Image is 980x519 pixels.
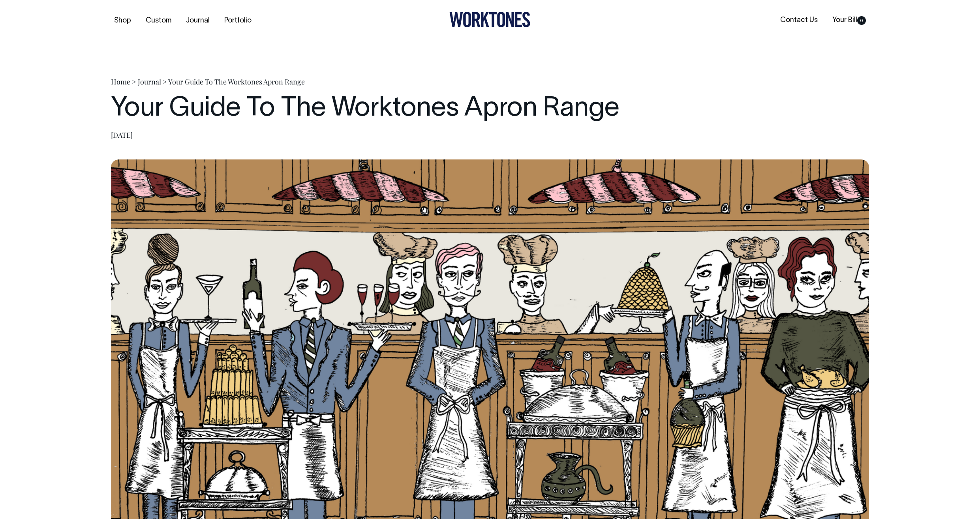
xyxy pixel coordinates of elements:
[221,14,255,27] a: Portfolio
[111,77,130,86] a: Home
[168,77,305,86] span: Your Guide To The Worktones Apron Range
[111,94,869,124] h1: Your Guide To The Worktones Apron Range
[138,77,161,86] a: Journal
[111,130,133,140] time: [DATE]
[132,77,136,86] span: >
[111,14,134,27] a: Shop
[857,16,866,25] span: 0
[777,14,821,27] a: Contact Us
[163,77,167,86] span: >
[183,14,213,27] a: Journal
[829,14,869,27] a: Your Bill0
[143,14,175,27] a: Custom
